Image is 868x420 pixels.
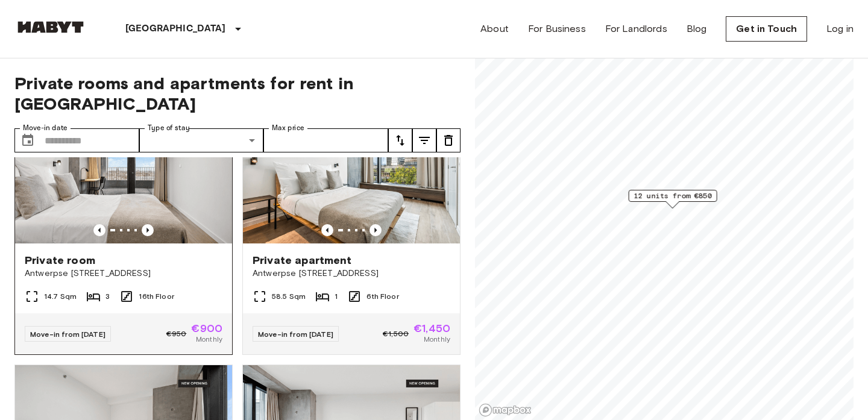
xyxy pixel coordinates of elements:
img: Marketing picture of unit BE-23-003-062-001 [15,99,232,243]
a: Mapbox logo [479,403,532,417]
span: 1 [335,291,338,302]
button: Previous image [321,224,333,236]
span: Move-in from [DATE] [258,330,333,339]
label: Type of stay [148,123,190,133]
img: Marketing picture of unit BE-23-003-014-001 [243,99,460,243]
label: Max price [272,123,304,133]
span: 6th Floor [366,291,398,302]
a: Marketing picture of unit BE-23-003-014-001Previous imagePrevious imagePrivate apartmentAntwerpse... [242,98,461,355]
label: Move-in date [23,123,68,133]
button: Previous image [142,224,154,236]
span: 58.5 Sqm [272,291,306,302]
span: Private apartment [253,253,352,268]
span: 3 [105,291,110,302]
span: €950 [166,328,187,339]
span: €1,500 [383,328,409,339]
button: Choose date [16,128,40,152]
button: tune [436,128,461,152]
button: Previous image [93,224,105,236]
img: Habyt [14,21,87,33]
span: 14.7 Sqm [44,291,77,302]
a: For Business [528,22,586,36]
a: Log in [826,22,854,36]
a: Marketing picture of unit BE-23-003-062-001Previous imagePrevious imagePrivate roomAntwerpse [STR... [14,98,233,355]
a: For Landlords [605,22,667,36]
span: Private room [25,253,95,268]
span: €1,450 [414,323,450,334]
span: Private rooms and apartments for rent in [GEOGRAPHIC_DATA] [14,73,461,114]
a: Get in Touch [726,16,807,42]
div: Map marker [629,190,717,208]
span: Monthly [196,334,222,345]
a: About [480,22,509,36]
span: Antwerpse [STREET_ADDRESS] [25,268,222,280]
button: tune [388,128,412,152]
button: tune [412,128,436,152]
span: 16th Floor [139,291,174,302]
span: €900 [191,323,222,334]
span: Move-in from [DATE] [30,330,105,339]
p: [GEOGRAPHIC_DATA] [125,22,226,36]
span: 12 units from €850 [634,190,712,201]
span: Antwerpse [STREET_ADDRESS] [253,268,450,280]
span: Monthly [424,334,450,345]
a: Blog [687,22,707,36]
button: Previous image [370,224,382,236]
